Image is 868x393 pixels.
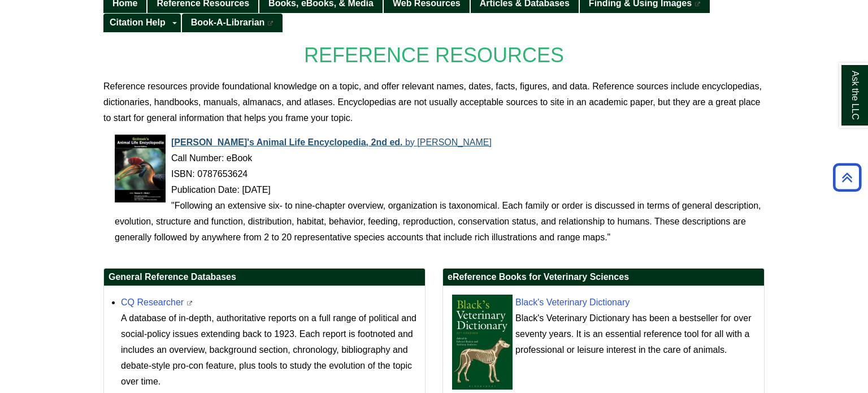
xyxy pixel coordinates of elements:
a: Citation Help [103,14,169,32]
i: This link opens in a new window [695,2,701,7]
span: by [405,137,415,147]
a: CQ Researcher [121,297,184,307]
div: ISBN: 0787653624 [115,166,765,182]
div: Publication Date: [DATE] [115,182,765,198]
h2: General Reference Databases [104,269,425,286]
a: [PERSON_NAME]'s Animal Life Encyclopedia, 2nd ed. by [PERSON_NAME] [171,137,492,147]
span: [PERSON_NAME]'s Animal Life Encyclopedia, 2nd ed. [171,137,403,147]
a: Black's Veterinary Dictionary [515,297,630,307]
i: This link opens in a new window [267,21,274,26]
a: Book-A-Librarian [182,14,283,32]
div: "Following an extensive six- to nine-chapter overview, organization is taxonomical. Each family o... [115,198,765,245]
p: A database of in-depth, authoritative reports on a full range of political and social-policy issu... [121,310,419,390]
span: Citation Help [110,18,166,27]
div: Call Number: eBook [115,150,765,166]
a: Back to Top [829,170,865,185]
i: This link opens in a new window [186,301,193,306]
h2: eReference Books for Veterinary Sciences [443,269,764,286]
div: Black's Veterinary Dictionary has been a bestseller for over seventy years. It is an essential re... [460,310,758,358]
p: Reference resources provide foundational knowledge on a topic, and offer relevant names, dates, f... [103,79,765,126]
span: [PERSON_NAME] [417,137,492,147]
span: Book-A-Librarian [191,18,265,27]
span: REFERENCE RESOURCES [304,44,564,67]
